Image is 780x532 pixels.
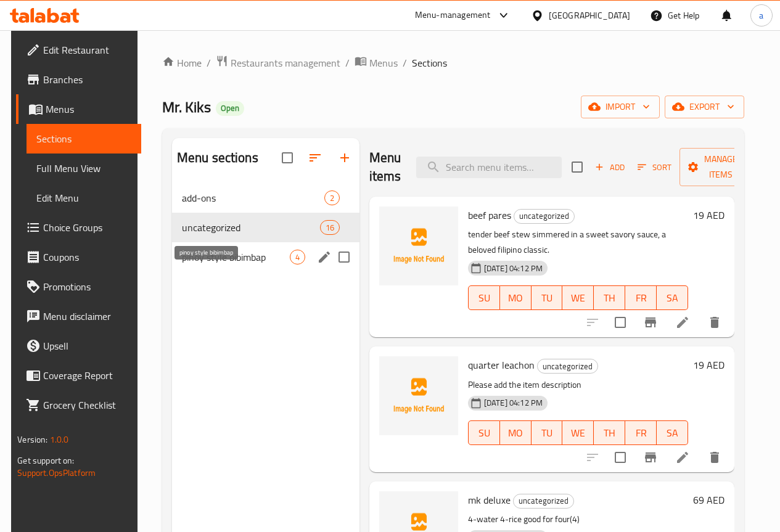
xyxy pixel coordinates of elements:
[513,494,574,509] div: uncategorized
[634,158,675,177] button: Sort
[330,143,359,173] button: Add section
[636,443,665,472] button: Branch-specific-item
[27,153,141,183] a: Full Menu View
[16,35,141,65] a: Edit Restaurant
[689,152,752,182] span: Manage items
[16,390,141,420] a: Grocery Checklist
[43,43,131,57] span: Edit Restaurant
[17,432,47,448] span: Version:
[657,285,688,310] button: SA
[675,99,734,115] span: export
[536,289,558,307] span: TU
[468,206,511,224] span: beef pares
[369,55,398,70] span: Menus
[216,101,244,116] div: Open
[665,96,744,118] button: export
[43,368,131,383] span: Coverage Report
[43,338,131,353] span: Upsell
[662,424,683,442] span: SA
[759,9,763,22] span: a
[514,209,575,224] div: uncategorized
[182,250,290,264] span: pinoy style bibimbap
[593,160,626,174] span: Add
[355,55,398,71] a: Menus
[599,424,620,442] span: TH
[693,356,725,374] h6: 19 AED
[379,356,458,435] img: quarter leachon
[599,289,620,307] span: TH
[182,220,320,235] span: uncategorized
[468,285,500,310] button: SU
[625,285,657,310] button: FR
[468,491,511,509] span: mk deluxe
[581,96,660,118] button: import
[321,222,339,234] span: 16
[207,55,211,70] li: /
[46,102,131,117] span: Menus
[630,289,652,307] span: FR
[474,424,495,442] span: SU
[43,398,131,412] span: Grocery Checklist
[36,190,131,205] span: Edit Menu
[532,420,563,445] button: TU
[590,158,630,177] span: Add item
[36,131,131,146] span: Sections
[43,279,131,294] span: Promotions
[468,512,688,527] p: 4-water 4-rice good for four(4)
[16,65,141,94] a: Branches
[567,424,589,442] span: WE
[16,242,141,272] a: Coupons
[468,356,535,374] span: quarter leachon
[43,72,131,87] span: Branches
[27,183,141,213] a: Edit Menu
[630,424,652,442] span: FR
[315,248,334,266] button: edit
[514,209,574,223] span: uncategorized
[290,250,305,264] div: items
[549,9,630,22] div: [GEOGRAPHIC_DATA]
[567,289,589,307] span: WE
[468,420,500,445] button: SU
[379,207,458,285] img: beef pares
[700,443,729,472] button: delete
[591,99,650,115] span: import
[27,124,141,153] a: Sections
[416,157,562,178] input: search
[505,424,527,442] span: MO
[479,397,548,409] span: [DATE] 04:12 PM
[675,315,690,330] a: Edit menu item
[630,158,679,177] span: Sort items
[675,450,690,465] a: Edit menu item
[162,55,202,70] a: Home
[412,55,447,70] span: Sections
[320,220,340,235] div: items
[290,252,305,263] span: 4
[300,143,330,173] span: Sort sections
[216,55,340,71] a: Restaurants management
[474,289,495,307] span: SU
[172,213,359,242] div: uncategorized16
[369,149,401,186] h2: Menu items
[679,148,762,186] button: Manage items
[162,93,211,121] span: Mr. Kiks
[172,178,359,277] nav: Menu sections
[657,420,688,445] button: SA
[693,491,725,509] h6: 69 AED
[49,432,68,448] span: 1.0.0
[594,420,625,445] button: TH
[505,289,527,307] span: MO
[17,465,96,481] a: Support.OpsPlatform
[177,149,258,167] h2: Menu sections
[36,161,131,176] span: Full Menu View
[514,494,573,508] span: uncategorized
[17,452,74,469] span: Get support on:
[500,285,532,310] button: MO
[274,145,300,171] span: Select all sections
[162,55,744,71] nav: breadcrumb
[594,285,625,310] button: TH
[607,444,633,470] span: Select to update
[638,160,671,174] span: Sort
[625,420,657,445] button: FR
[16,301,141,331] a: Menu disclaimer
[16,331,141,361] a: Upsell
